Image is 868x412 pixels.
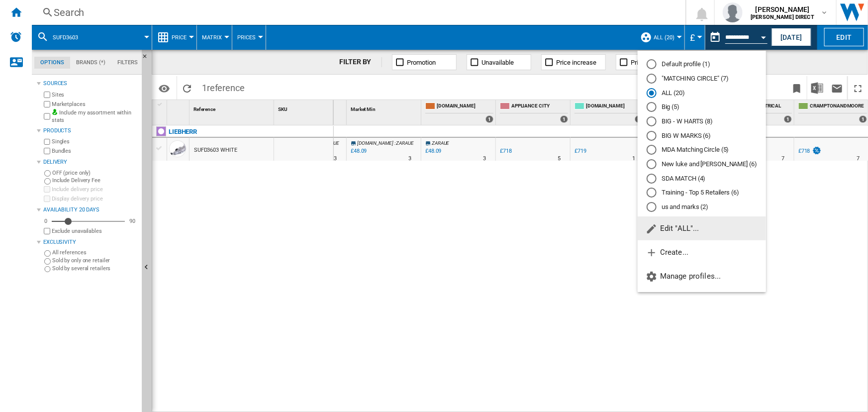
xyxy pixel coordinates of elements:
md-radio-button: us and marks (2) [647,203,757,212]
md-radio-button: Default profile (1) [647,60,757,69]
md-radio-button: "MATCHING CIRCLE" (7) [647,74,757,84]
md-radio-button: ALL (20) [647,88,757,98]
md-radio-button: Training - Top 5 Retailers (6) [647,188,757,198]
md-radio-button: SDA MATCH (4) [647,174,757,183]
span: Edit "ALL"... [646,224,699,233]
span: Manage profiles... [646,272,721,281]
md-radio-button: BIG W MARKS (6) [647,131,757,140]
md-radio-button: BIG - W HARTS (8) [647,117,757,126]
md-radio-button: MDA Matching Circle (5) [647,145,757,155]
span: Create... [646,248,688,257]
md-radio-button: New luke and taylor (6) [647,160,757,169]
md-radio-button: Big (5) [647,103,757,112]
